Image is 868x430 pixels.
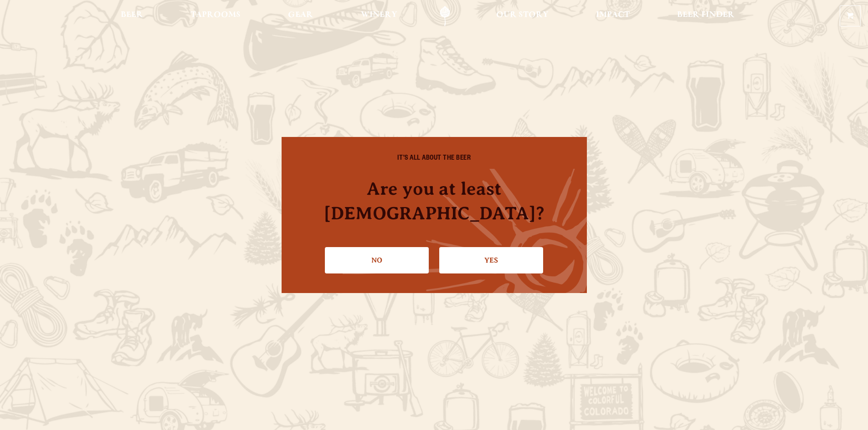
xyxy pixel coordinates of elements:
span: Taprooms [190,11,241,19]
a: No [325,247,429,273]
h6: IT'S ALL ABOUT THE BEER [300,155,569,163]
span: Beer [121,11,143,19]
a: Beer [115,6,149,26]
a: Our Story [490,6,555,26]
span: Our Story [496,11,549,19]
a: Winery [355,6,403,26]
a: Confirm I'm 21 or older [439,247,543,273]
span: Impact [596,11,630,19]
a: Odell Home [428,6,462,26]
span: Winery [361,11,397,19]
a: Impact [590,6,636,26]
a: Taprooms [185,6,247,26]
a: Beer Finder [671,6,740,26]
span: Beer Finder [677,11,734,19]
a: Gear [282,6,319,26]
span: Gear [288,11,313,19]
h4: Are you at least [DEMOGRAPHIC_DATA]? [300,177,569,225]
